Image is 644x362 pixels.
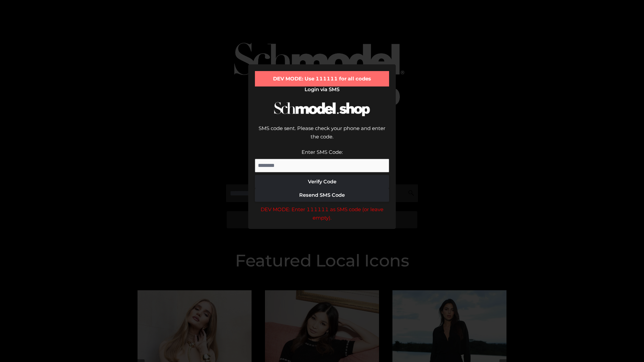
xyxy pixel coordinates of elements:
[255,188,389,202] button: Resend SMS Code
[255,124,389,148] div: SMS code sent. Please check your phone and enter the code.
[272,96,372,122] img: Schmodel Logo
[302,149,343,155] label: Enter SMS Code:
[255,205,389,222] div: DEV MODE: Enter 111111 as SMS code (or leave empty).
[255,71,389,86] div: DEV MODE: Use 111111 for all codes
[255,86,389,93] h2: Login via SMS
[255,175,389,188] button: Verify Code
